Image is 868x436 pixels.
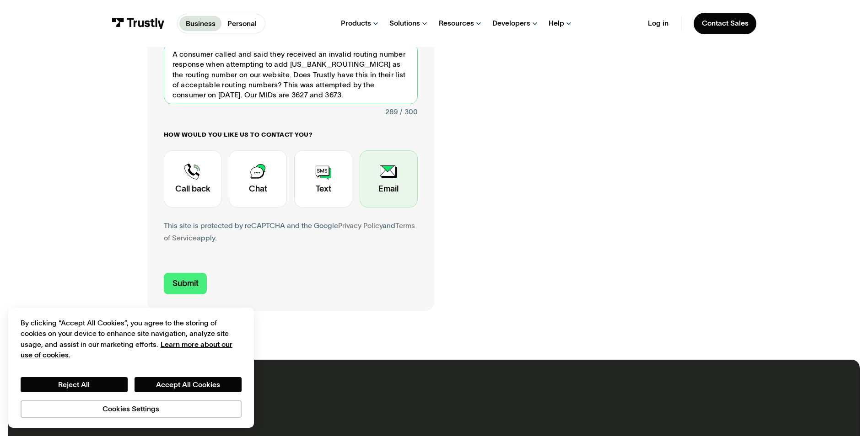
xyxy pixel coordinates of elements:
input: Submit [164,273,207,294]
div: 289 [385,106,398,118]
a: Terms of Service [164,222,415,242]
p: Business [186,18,216,29]
div: This site is protected by reCAPTCHA and the Google and apply. [164,220,418,245]
div: Cookie banner [8,308,254,428]
div: / 300 [400,106,418,118]
a: Log in [648,19,669,28]
div: Privacy [21,318,242,418]
button: Reject All [21,377,128,393]
button: Cookies Settings [21,400,242,418]
a: Privacy Policy [338,222,383,229]
img: Trustly Logo [112,18,165,29]
button: Accept All Cookies [135,377,242,393]
div: Resources [439,19,474,28]
a: Personal [221,16,263,31]
div: By clicking “Accept All Cookies”, you agree to the storing of cookies on your device to enhance s... [21,318,242,361]
a: Business [179,16,221,31]
p: Personal [227,18,257,29]
label: How would you like us to contact you? [164,131,418,139]
a: Contact Sales [694,13,757,34]
div: Help [549,19,564,28]
div: Contact Sales [702,19,749,28]
div: Products [341,19,371,28]
div: Developers [492,19,530,28]
div: Solutions [389,19,420,28]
